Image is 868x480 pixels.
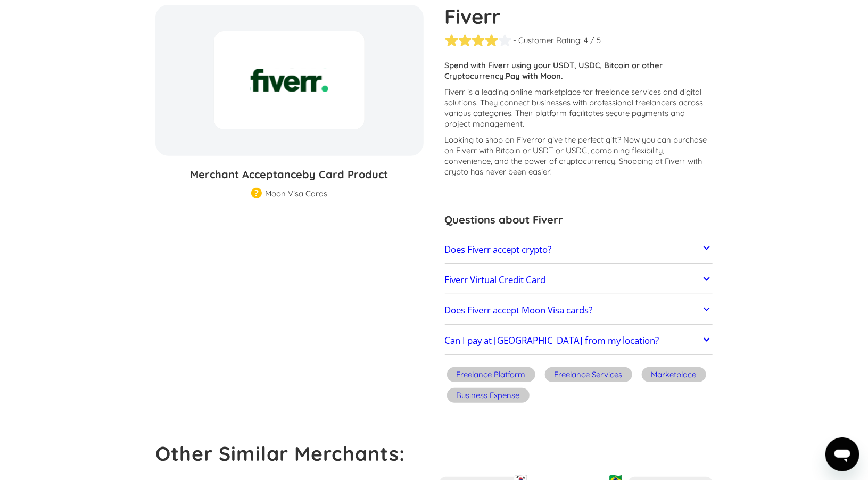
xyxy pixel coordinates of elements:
[457,369,526,380] div: Freelance Platform
[445,5,713,28] h1: Fiverr
[555,369,623,380] div: Freelance Services
[457,390,520,401] div: Business Expense
[155,167,424,183] h3: Merchant Acceptance
[651,369,697,380] div: Marketplace
[445,269,713,291] a: Fiverr Virtual Credit Card
[640,366,708,386] a: Marketplace
[825,437,859,471] iframe: Button to launch messaging window
[445,366,538,386] a: Freelance Platform
[506,71,564,81] strong: Pay with Moon.
[445,87,713,129] p: Fiverr is a leading online marketplace for freelance services and digital solutions. They connect...
[303,168,388,181] span: by Card Product
[591,35,601,46] div: / 5
[543,366,634,386] a: Freelance Services
[445,212,713,228] h3: Questions about Fiverr
[445,244,552,255] h2: Does Fiverr accept crypto?
[584,35,589,46] div: 4
[445,135,713,177] p: Looking to shop on Fiverr ? Now you can purchase on Fiverr with Bitcoin or USDT or USDC, combinin...
[445,238,713,261] a: Does Fiverr accept crypto?
[538,135,618,145] span: or give the perfect gift
[445,335,659,346] h2: Can I pay at [GEOGRAPHIC_DATA] from my location?
[445,60,713,81] p: Spend with Fiverr using your USDT, USDC, Bitcoin or other Cryptocurrency.
[445,299,713,321] a: Does Fiverr accept Moon Visa cards?
[265,188,327,199] div: Moon Visa Cards
[445,386,532,407] a: Business Expense
[445,330,713,352] a: Can I pay at [GEOGRAPHIC_DATA] from my location?
[514,35,582,46] div: - Customer Rating:
[155,441,406,466] strong: Other Similar Merchants:
[445,305,593,316] h2: Does Fiverr accept Moon Visa cards?
[445,275,546,285] h2: Fiverr Virtual Credit Card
